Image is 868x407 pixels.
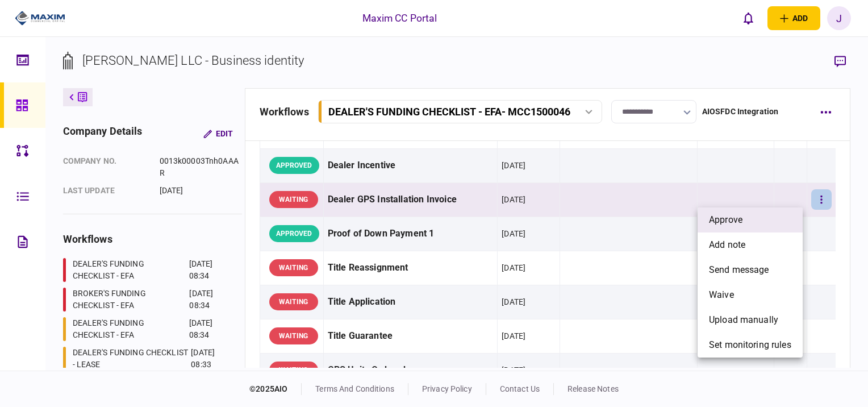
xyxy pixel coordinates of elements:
[709,288,734,302] span: waive
[709,263,769,277] span: send message
[709,313,778,327] span: upload manually
[709,238,745,252] span: add note
[709,338,791,352] span: set monitoring rules
[709,213,742,227] span: approve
